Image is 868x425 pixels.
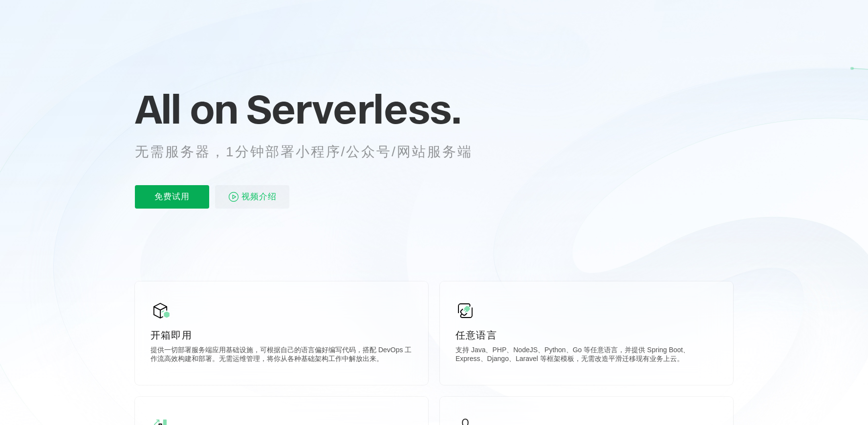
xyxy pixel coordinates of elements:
[246,85,461,133] span: Serverless.
[151,328,412,342] p: 开箱即用
[151,346,412,365] p: 提供一切部署服务端应用基础设施，可根据自己的语言偏好编写代码，搭配 DevOps 工作流高效构建和部署。无需运维管理，将你从各种基础架构工作中解放出来。
[135,185,209,209] p: 免费试用
[135,142,491,162] p: 无需服务器，1分钟部署小程序/公众号/网站服务端
[456,346,717,365] p: 支持 Java、PHP、NodeJS、Python、Go 等任意语言，并提供 Spring Boot、Express、Django、Laravel 等框架模板，无需改造平滑迁移现有业务上云。
[241,185,277,209] span: 视频介绍
[456,328,717,342] p: 任意语言
[228,191,239,203] img: video_play.svg
[135,85,237,133] span: All on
